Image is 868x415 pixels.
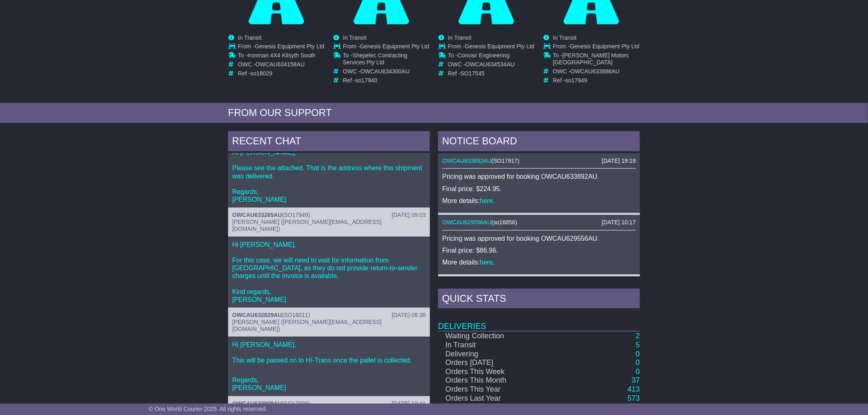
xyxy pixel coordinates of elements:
td: Orders This Week [438,367,556,376]
p: Final price: $86.96. [442,246,636,254]
span: so18029 [250,70,272,77]
span: Genesis Equipment Pty Ltd [255,43,324,50]
td: To - [448,52,535,61]
span: SO17917 [493,157,518,164]
td: In Transit [438,341,556,350]
a: 413 [628,385,640,393]
span: © One World Courier 2025. All rights reserved. [149,406,267,412]
td: To - [553,52,640,68]
div: Quick Stats [438,289,640,311]
div: [DATE] 08:36 [392,312,426,319]
div: [DATE] 10:41 [392,400,426,407]
span: In Transit [343,34,367,41]
span: Genesis Equipment Pty Ltd [570,43,640,50]
p: Hi [PERSON_NAME], Please see the attached. That is the address where this shipment was delivered.... [232,148,426,203]
p: More details: . [442,258,636,266]
p: Hi [PERSON_NAME], For this case, we will need to wait for information from [GEOGRAPHIC_DATA], as ... [232,241,426,304]
div: ( ) [232,312,426,319]
td: From - [553,43,640,52]
a: 37 [632,376,640,384]
span: SO18011 [284,312,308,318]
a: 0 [636,358,640,367]
td: Ref - [238,70,324,77]
span: In Transit [238,34,262,41]
span: so17949 [565,77,587,84]
a: here [480,197,493,204]
td: Delivering [438,350,556,359]
span: [PERSON_NAME] ([PERSON_NAME][EMAIL_ADDRESS][DOMAIN_NAME]) [232,319,381,332]
td: Ref - [343,77,429,84]
div: ( ) [442,219,636,226]
p: Pricing was approved for booking OWCAU633892AU. [442,173,636,180]
div: ( ) [442,157,636,164]
td: Orders Last Year [438,394,556,403]
td: OWC - [553,68,640,77]
a: here [480,259,493,266]
td: Ref - [448,70,535,77]
td: Orders This Month [438,376,556,385]
span: OWCAU633886AU [571,68,620,75]
p: Hi [PERSON_NAME], This will be passed on to HI-Trans once the pallet is collected. [232,341,426,365]
td: Ref - [553,77,640,84]
div: FROM OUR SUPPORT [228,107,640,119]
p: Pricing was approved for booking OWCAU629556AU. [442,235,636,242]
span: Genesis Equipment Pty Ltd [360,43,429,50]
td: OWC - [238,61,324,70]
a: OWCAU630908AU [232,400,282,407]
p: Final price: $224.95. [442,185,636,193]
div: [DATE] 19:19 [602,157,636,164]
span: Shepelec Contracting Services Pty Ltd [343,52,407,66]
a: 0 [636,350,640,358]
a: 573 [628,394,640,402]
span: SO17949 [284,212,308,218]
td: Deliveries [438,310,640,331]
span: Ironman 4X4 Kilsyth South [247,52,315,59]
td: From - [448,43,535,52]
a: OWCAU632829AU [232,312,282,318]
td: Orders [DATE] [438,358,556,367]
a: OWCAU633265AU [232,212,282,218]
span: OWCAU634300AU [361,68,410,75]
p: Regards, [PERSON_NAME] [232,368,426,392]
span: [PERSON_NAME] Motors [GEOGRAPHIC_DATA] [553,52,629,66]
div: ( ) [232,400,426,407]
td: OWC - [448,61,535,70]
td: Waiting Collection [438,331,556,341]
p: More details: . [442,197,636,205]
td: From - [238,43,324,52]
td: Orders This Year [438,385,556,394]
a: OWCAU629556AU [442,219,491,226]
td: To - [238,52,324,61]
span: OWCAU634158AU [256,61,305,68]
div: [DATE] 10:17 [602,219,636,226]
a: 0 [636,367,640,376]
td: To - [343,52,429,68]
td: OWC - [343,68,429,77]
span: so17940 [355,77,377,84]
div: RECENT CHAT [228,131,430,153]
span: In Transit [553,34,577,41]
span: SO17996 [284,400,308,407]
span: SO17545 [460,70,484,77]
span: OWCAU634534AU [466,61,515,68]
a: 5 [636,341,640,349]
div: [DATE] 09:03 [392,212,426,219]
span: [PERSON_NAME] ([PERSON_NAME][EMAIL_ADDRESS][DOMAIN_NAME]) [232,219,381,232]
td: From - [343,43,429,52]
a: 2 [636,332,640,340]
span: so16856 [493,219,516,226]
a: OWCAU633892AU [442,157,491,164]
span: Genesis Equipment Pty Ltd [465,43,535,50]
div: NOTICE BOARD [438,131,640,153]
div: ( ) [232,212,426,219]
span: Convair Engineering [457,52,509,59]
span: In Transit [448,34,472,41]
